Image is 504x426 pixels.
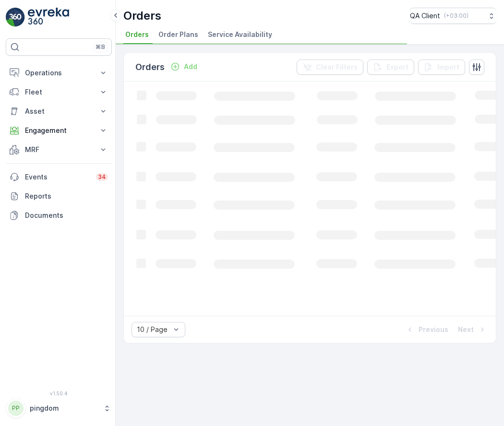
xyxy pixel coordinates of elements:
[135,60,165,74] p: Orders
[25,145,93,154] p: MRF
[6,390,112,396] span: v 1.50.4
[297,59,363,75] button: Clear Filters
[419,325,448,334] p: Previous
[6,206,112,225] a: Documents
[367,59,414,75] button: Export
[418,59,465,75] button: Import
[96,43,105,51] p: ⌘B
[8,401,24,416] div: PP
[404,324,449,335] button: Previous
[158,30,198,39] span: Order Plans
[6,83,112,102] button: Fleet
[6,102,112,121] button: Asset
[30,403,98,413] p: pingdom
[410,8,496,24] button: QA Client(+03:00)
[6,8,25,27] img: logo
[25,106,93,116] p: Asset
[184,62,197,71] p: Add
[457,324,488,335] button: Next
[316,62,358,72] p: Clear Filters
[6,398,112,418] button: PPpingdom
[410,11,440,21] p: QA Client
[6,63,112,83] button: Operations
[25,211,108,220] p: Documents
[28,8,69,27] img: logo_light-DOdMpM7g.png
[458,325,474,334] p: Next
[6,140,112,159] button: MRF
[167,61,201,72] button: Add
[25,87,93,97] p: Fleet
[25,191,108,201] p: Reports
[437,62,459,72] p: Import
[25,68,93,78] p: Operations
[123,8,161,24] p: Orders
[386,62,408,72] p: Export
[6,167,112,187] a: Events34
[6,187,112,206] a: Reports
[208,30,272,39] span: Service Availability
[125,30,149,39] span: Orders
[25,172,90,182] p: Events
[25,126,93,135] p: Engagement
[444,12,468,20] p: ( +03:00 )
[6,121,112,140] button: Engagement
[98,173,106,181] p: 34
